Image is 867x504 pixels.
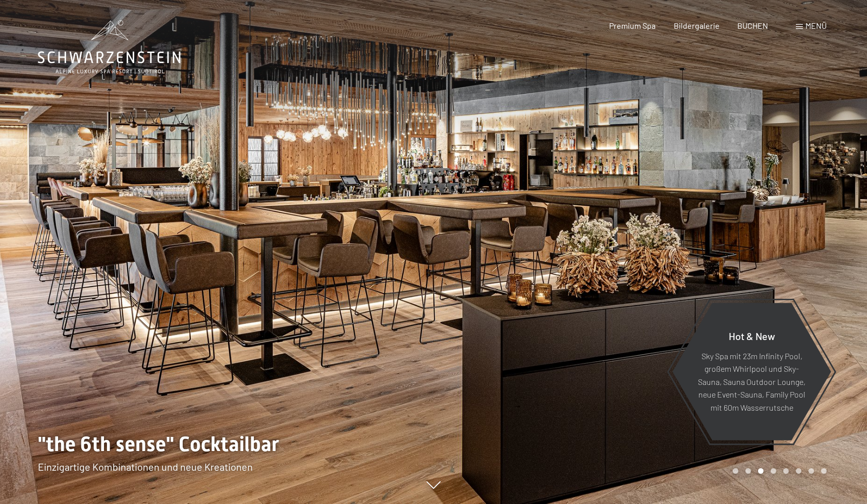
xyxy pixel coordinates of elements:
a: Premium Spa [609,21,656,30]
a: BUCHEN [737,21,768,30]
span: Menü [805,21,827,30]
a: Bildergalerie [674,21,720,30]
div: Carousel Page 4 [771,468,776,474]
p: Sky Spa mit 23m Infinity Pool, großem Whirlpool und Sky-Sauna, Sauna Outdoor Lounge, neue Event-S... [697,349,806,414]
a: Hot & New Sky Spa mit 23m Infinity Pool, großem Whirlpool und Sky-Sauna, Sauna Outdoor Lounge, ne... [672,302,832,441]
div: Carousel Page 6 [796,468,801,474]
div: Carousel Page 8 [821,468,827,474]
div: Carousel Page 5 [783,468,789,474]
div: Carousel Page 2 [745,468,751,474]
div: Carousel Page 1 [733,468,738,474]
div: Carousel Page 7 [808,468,814,474]
div: Carousel Page 3 (Current Slide) [758,468,764,474]
span: Hot & New [729,329,775,342]
div: Carousel Pagination [729,468,827,474]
